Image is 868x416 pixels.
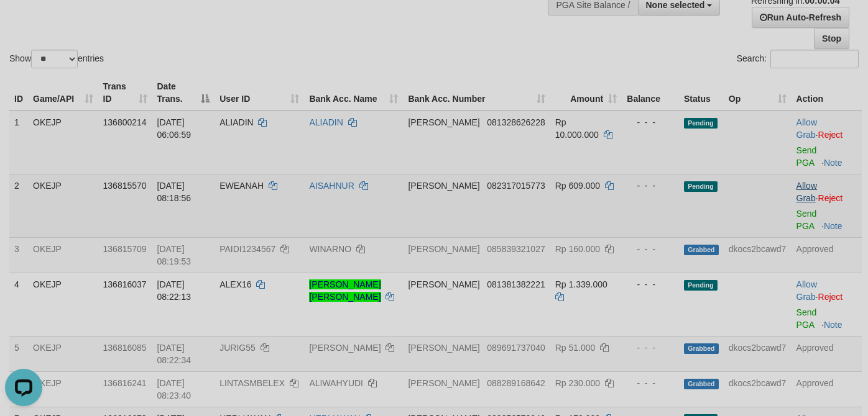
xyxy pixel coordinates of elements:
[219,117,253,127] span: ALIADIN
[555,378,600,388] span: Rp 230.000
[408,117,479,127] span: [PERSON_NAME]
[487,378,545,388] span: Copy 088289168642 to clipboard
[627,377,674,389] div: - - -
[555,181,600,191] span: Rp 609.000
[684,343,719,354] span: Grabbed
[9,50,104,68] label: Show entries
[724,237,792,273] td: dkocs2bcawd7
[28,174,98,237] td: OKEJP
[219,244,275,254] span: PAIDI1234567
[684,181,718,192] span: Pending
[555,244,600,254] span: Rp 160.000
[157,117,192,140] span: [DATE] 06:06:59
[219,378,285,388] span: LINTASMBELEX
[487,117,545,127] span: Copy 081328626228 to clipboard
[487,244,545,254] span: Copy 085839321027 to clipboard
[824,221,843,231] a: Note
[309,378,363,388] a: ALIWAHYUDI
[9,75,28,111] th: ID
[796,307,817,330] a: Send PGA
[818,193,843,203] a: Reject
[796,181,817,203] a: Allow Grab
[9,273,28,336] td: 4
[796,117,817,140] a: Allow Grab
[103,117,147,127] span: 136800214
[5,5,42,42] button: Open LiveChat chat widget
[408,181,479,191] span: [PERSON_NAME]
[684,379,719,389] span: Grabbed
[28,111,98,174] td: OKEJP
[304,75,403,111] th: Bank Acc. Name: activate to sort column ascending
[9,111,28,174] td: 1
[103,343,147,353] span: 136816085
[28,273,98,336] td: OKEJP
[28,371,98,407] td: OKEJP
[103,279,147,289] span: 136816037
[752,7,849,28] a: Run Auto-Refresh
[550,75,622,111] th: Amount: activate to sort column ascending
[555,117,599,140] span: Rp 10.000.000
[157,181,192,203] span: [DATE] 08:18:56
[555,279,607,289] span: Rp 1.339.000
[770,50,859,68] input: Search:
[684,118,718,129] span: Pending
[796,279,818,302] span: ·
[98,75,152,111] th: Trans ID: activate to sort column ascending
[103,181,147,191] span: 136815570
[487,181,545,191] span: Copy 082317015773 to clipboard
[219,279,251,289] span: ALEX16
[309,343,381,353] a: [PERSON_NAME]
[818,292,843,302] a: Reject
[792,174,862,237] td: ·
[309,279,381,302] a: [PERSON_NAME] [PERSON_NAME]
[796,209,817,231] a: Send PGA
[792,75,862,111] th: Action
[627,341,674,354] div: - - -
[792,336,862,371] td: Approved
[408,244,479,254] span: [PERSON_NAME]
[627,179,674,192] div: - - -
[724,371,792,407] td: dkocs2bcawd7
[309,244,351,254] a: WINARNO
[487,343,545,353] span: Copy 089691737040 to clipboard
[9,174,28,237] td: 2
[309,117,343,127] a: ALIADIN
[103,244,147,254] span: 136815709
[792,371,862,407] td: Approved
[157,378,192,400] span: [DATE] 08:23:40
[627,278,674,291] div: - - -
[818,130,843,140] a: Reject
[152,75,215,111] th: Date Trans.: activate to sort column descending
[814,28,849,49] a: Stop
[309,181,354,191] a: AISAHNUR
[219,343,256,353] span: JURIG55
[157,244,192,266] span: [DATE] 08:19:53
[219,181,264,191] span: EWEANAH
[627,116,674,129] div: - - -
[724,75,792,111] th: Op: activate to sort column ascending
[157,279,192,302] span: [DATE] 08:22:13
[555,343,596,353] span: Rp 51.000
[627,243,674,255] div: - - -
[824,158,843,168] a: Note
[796,181,818,203] span: ·
[408,378,479,388] span: [PERSON_NAME]
[622,75,679,111] th: Balance
[31,50,78,68] select: Showentries
[796,279,817,302] a: Allow Grab
[792,273,862,336] td: ·
[796,117,818,140] span: ·
[28,336,98,371] td: OKEJP
[9,336,28,371] td: 5
[9,237,28,273] td: 3
[487,279,545,289] span: Copy 081381382221 to clipboard
[403,75,550,111] th: Bank Acc. Number: activate to sort column ascending
[157,343,192,365] span: [DATE] 08:22:34
[792,237,862,273] td: Approved
[28,237,98,273] td: OKEJP
[408,343,479,353] span: [PERSON_NAME]
[796,145,817,168] a: Send PGA
[824,320,843,330] a: Note
[28,75,98,111] th: Game/API: activate to sort column ascending
[679,75,724,111] th: Status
